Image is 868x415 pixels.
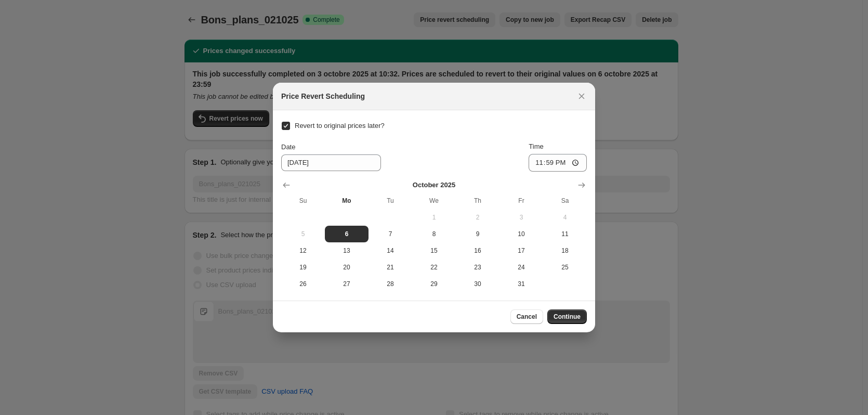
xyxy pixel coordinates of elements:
button: Tuesday October 14 2025 [369,242,412,259]
button: Friday October 10 2025 [499,226,543,242]
button: Sunday October 5 2025 [281,226,325,242]
span: 8 [416,230,452,238]
button: Thursday October 23 2025 [456,259,499,276]
span: 15 [416,247,452,255]
span: 20 [329,263,364,271]
input: 12:00 [529,154,587,172]
button: Sunday October 19 2025 [281,259,325,276]
span: 19 [285,263,321,271]
span: 24 [504,263,539,271]
span: Fr [504,197,539,205]
span: Revert to original prices later? [295,122,385,129]
span: 14 [373,247,408,255]
button: Sunday October 12 2025 [281,242,325,259]
span: Tu [373,197,408,205]
span: Sa [547,197,583,205]
button: Monday October 27 2025 [325,276,369,292]
th: Sunday [281,192,325,209]
span: 18 [547,247,583,255]
span: 12 [285,247,321,255]
th: Monday [325,192,369,209]
button: Today Monday October 6 2025 [325,226,369,242]
button: Continue [547,309,587,324]
span: Su [285,197,321,205]
span: 10 [504,230,539,238]
span: Date [281,143,295,151]
button: Wednesday October 22 2025 [412,259,456,276]
button: Thursday October 9 2025 [456,226,499,242]
input: 10/6/2025 [281,154,381,171]
span: 4 [547,213,583,222]
th: Tuesday [369,192,412,209]
th: Wednesday [412,192,456,209]
span: Cancel [517,313,537,321]
span: Th [460,197,495,205]
button: Wednesday October 1 2025 [412,209,456,226]
span: 25 [547,263,583,271]
button: Cancel [510,309,543,324]
button: Saturday October 11 2025 [543,226,587,242]
button: Friday October 3 2025 [499,209,543,226]
button: Tuesday October 7 2025 [369,226,412,242]
th: Friday [499,192,543,209]
button: Show next month, November 2025 [574,178,589,192]
span: 11 [547,230,583,238]
span: 16 [460,247,495,255]
span: 27 [329,280,364,288]
button: Friday October 24 2025 [499,259,543,276]
button: Friday October 17 2025 [499,242,543,259]
span: Continue [554,313,581,321]
button: Friday October 31 2025 [499,276,543,292]
span: 30 [460,280,495,288]
th: Thursday [456,192,499,209]
span: 7 [373,230,408,238]
button: Saturday October 25 2025 [543,259,587,276]
span: 9 [460,230,495,238]
span: 26 [285,280,321,288]
button: Thursday October 30 2025 [456,276,499,292]
h2: Price Revert Scheduling [281,91,365,101]
button: Wednesday October 29 2025 [412,276,456,292]
span: 5 [285,230,321,238]
span: 29 [416,280,452,288]
span: 21 [373,263,408,271]
span: 31 [504,280,539,288]
button: Saturday October 4 2025 [543,209,587,226]
button: Wednesday October 8 2025 [412,226,456,242]
button: Thursday October 16 2025 [456,242,499,259]
span: Time [529,142,543,150]
span: 23 [460,263,495,271]
button: Show previous month, September 2025 [279,178,294,192]
span: 1 [416,213,452,222]
button: Monday October 13 2025 [325,242,369,259]
span: 17 [504,247,539,255]
span: 22 [416,263,452,271]
button: Sunday October 26 2025 [281,276,325,292]
button: Tuesday October 28 2025 [369,276,412,292]
span: Mo [329,197,364,205]
button: Wednesday October 15 2025 [412,242,456,259]
span: 28 [373,280,408,288]
th: Saturday [543,192,587,209]
span: 13 [329,247,364,255]
button: Monday October 20 2025 [325,259,369,276]
button: Thursday October 2 2025 [456,209,499,226]
span: We [416,197,452,205]
button: Tuesday October 21 2025 [369,259,412,276]
span: 6 [329,230,364,238]
button: Saturday October 18 2025 [543,242,587,259]
button: Close [574,89,589,103]
span: 3 [504,213,539,222]
span: 2 [460,213,495,222]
